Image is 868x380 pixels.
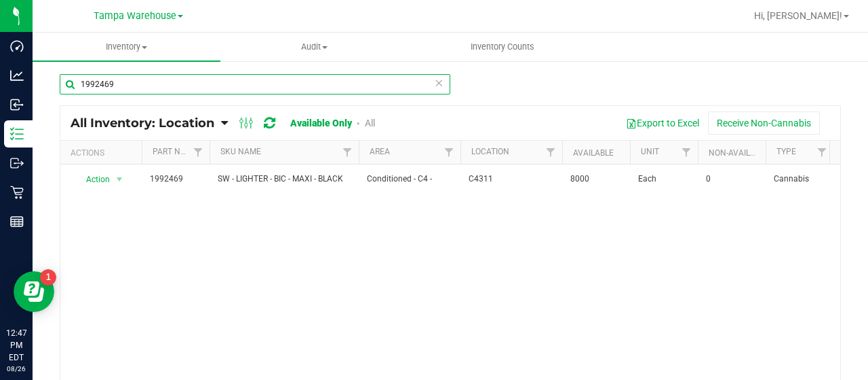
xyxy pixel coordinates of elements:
span: C4311 [469,173,554,186]
span: Inventory [33,41,220,53]
inline-svg: Analytics [10,69,24,82]
a: Location [471,147,509,156]
a: Available Only [290,118,352,128]
span: Inventory Counts [452,41,553,53]
a: Available [573,148,614,158]
span: 1992469 [150,173,201,186]
inline-svg: Dashboard [10,39,24,53]
a: Filter [187,141,210,164]
span: select [111,170,128,189]
a: SKU Name [220,147,261,156]
inline-svg: Reports [10,215,24,228]
a: Audit [220,33,408,61]
a: All [365,118,375,128]
a: Area [370,147,390,156]
span: Conditioned - C4 - [367,173,452,186]
p: 08/26 [6,364,26,374]
inline-svg: Outbound [10,156,24,170]
a: Filter [811,141,833,164]
a: Inventory Counts [408,33,596,61]
span: 8000 [570,173,622,186]
inline-svg: Inbound [10,98,24,111]
div: Actions [71,148,136,158]
p: 12:47 PM EDT [6,327,26,364]
inline-svg: Inventory [10,127,24,141]
input: Search Item Name, Retail Display Name, SKU, Part Number... [60,74,450,94]
span: Clear [434,74,443,92]
iframe: Resource center [14,271,54,312]
span: Audit [221,41,408,53]
iframe: Resource center unread badge [40,269,56,286]
button: Receive Non-Cannabis [708,111,820,135]
span: All Inventory: Location [71,116,214,131]
a: All Inventory: Location [71,116,221,131]
span: Each [638,173,690,186]
a: Filter [336,141,359,164]
a: Type [776,147,796,156]
a: Filter [675,141,698,164]
a: Part Number [153,147,207,156]
span: SW - LIGHTER - BIC - MAXI - BLACK [218,173,351,186]
span: Cannabis [774,173,825,186]
span: Tampa Warehouse [94,10,176,22]
a: Filter [540,141,562,164]
span: Action [74,170,111,189]
a: Inventory [33,33,220,61]
a: Unit [641,147,659,156]
a: Filter [438,141,460,164]
span: 0 [706,173,757,186]
a: Non-Available [709,148,769,158]
inline-svg: Retail [10,186,24,199]
span: Hi, [PERSON_NAME]! [754,10,842,21]
button: Export to Excel [617,111,708,135]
